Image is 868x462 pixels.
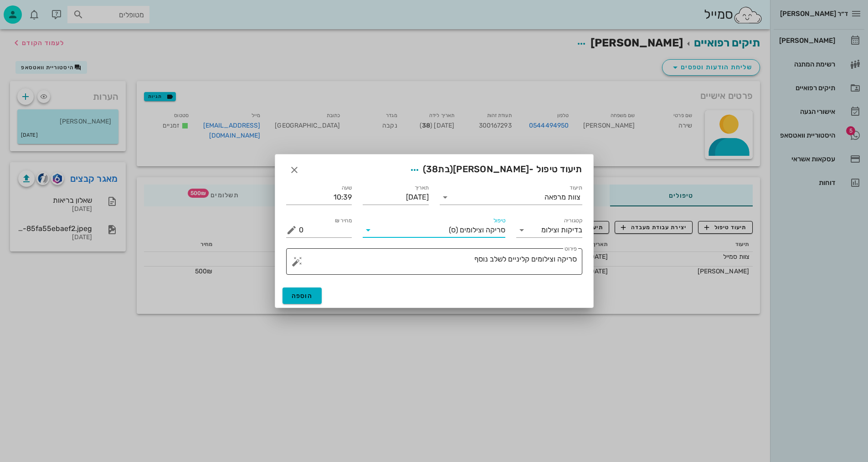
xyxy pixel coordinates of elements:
label: תאריך [414,185,429,191]
label: שעה [342,185,352,191]
span: [PERSON_NAME] [453,164,529,175]
span: (בת ) [423,164,453,175]
span: תיעוד טיפול - [406,162,582,178]
label: פירוט [565,246,577,252]
label: תיעוד [570,185,582,191]
label: קטגוריה [564,217,582,224]
span: 38 [426,164,438,175]
span: (ס) [449,226,458,234]
label: טיפול [493,217,505,224]
span: סריקה וצילומים [460,226,505,234]
button: הוספה [282,287,322,304]
button: מחיר ₪ appended action [286,225,297,236]
label: מחיר ₪ [335,217,352,224]
div: צוות מרפאה [544,193,580,201]
span: הוספה [292,292,313,300]
div: תיעודצוות מרפאה [440,190,582,205]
